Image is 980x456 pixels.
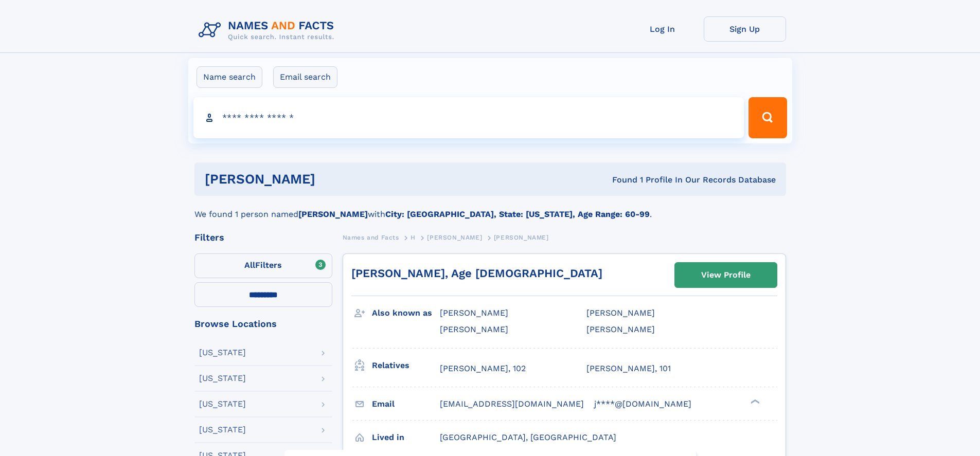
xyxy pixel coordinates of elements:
[621,16,704,42] a: Log In
[411,231,416,244] a: H
[194,16,343,44] img: Logo Names and Facts
[440,399,584,409] span: [EMAIL_ADDRESS][DOMAIN_NAME]
[199,400,246,408] div: [US_STATE]
[194,319,332,329] div: Browse Locations
[464,174,776,186] div: Found 1 Profile In Our Records Database
[427,234,482,241] span: [PERSON_NAME]
[749,97,787,138] button: Search Button
[298,209,368,219] b: [PERSON_NAME]
[244,260,255,270] span: All
[440,363,526,374] a: [PERSON_NAME], 102
[411,234,416,241] span: H
[440,324,508,334] span: [PERSON_NAME]
[197,66,262,88] label: Name search
[494,234,549,241] span: [PERSON_NAME]
[194,196,786,221] div: We found 1 person named with .
[343,231,399,244] a: Names and Facts
[704,16,786,42] a: Sign Up
[194,253,332,278] label: Filters
[748,398,760,405] div: ❯
[199,374,246,382] div: [US_STATE]
[273,66,337,88] label: Email search
[372,395,440,413] h3: Email
[440,432,616,442] span: [GEOGRAPHIC_DATA], [GEOGRAPHIC_DATA]
[205,173,464,186] h1: [PERSON_NAME]
[440,308,508,318] span: [PERSON_NAME]
[675,263,777,287] a: View Profile
[372,357,440,374] h3: Relatives
[427,231,482,244] a: [PERSON_NAME]
[586,363,671,374] a: [PERSON_NAME], 101
[385,209,650,219] b: City: [GEOGRAPHIC_DATA], State: [US_STATE], Age Range: 60-99
[199,426,246,434] div: [US_STATE]
[372,429,440,446] h3: Lived in
[199,349,246,357] div: [US_STATE]
[193,97,744,138] input: search input
[194,233,332,242] div: Filters
[372,304,440,322] h3: Also known as
[701,263,751,287] div: View Profile
[586,324,655,334] span: [PERSON_NAME]
[351,267,602,280] a: [PERSON_NAME], Age [DEMOGRAPHIC_DATA]
[586,308,655,318] span: [PERSON_NAME]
